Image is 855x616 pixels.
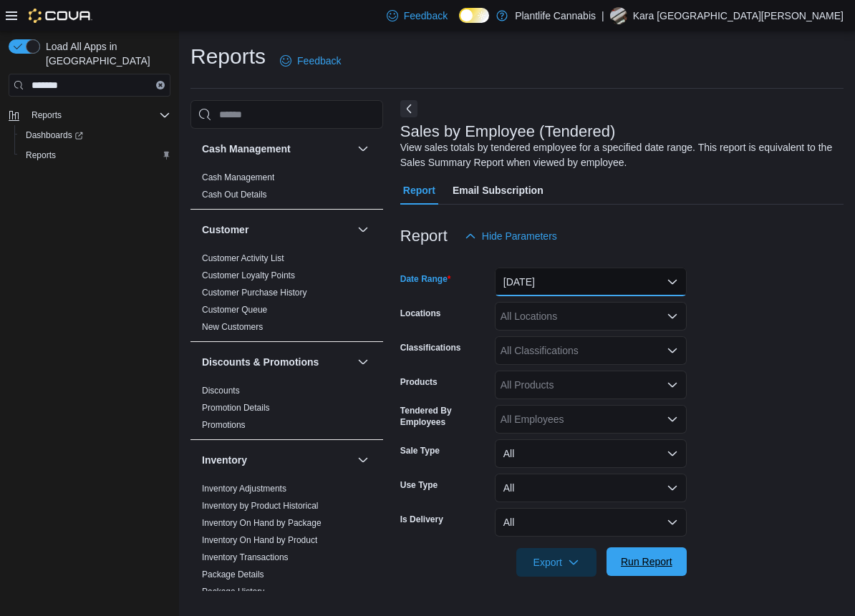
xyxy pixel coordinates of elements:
[400,228,448,245] h3: Report
[400,273,451,285] label: Date Range
[400,100,417,117] button: Next
[354,451,372,469] button: Inventory
[20,127,170,144] span: Dashboards
[202,270,295,281] span: Customer Loyalty Points
[190,169,383,209] div: Cash Management
[602,7,604,24] p: |
[202,386,240,396] a: Discounts
[495,439,687,468] button: All
[667,379,678,391] button: Open list of options
[202,172,274,182] a: Cash Management
[202,223,248,237] h3: Customer
[202,270,295,280] a: Customer Loyalty Points
[202,253,284,263] a: Customer Activity List
[202,288,307,298] a: Customer Purchase History
[202,189,267,200] span: Cash Out Details
[354,221,372,238] button: Customer
[202,453,247,467] h3: Inventory
[32,109,62,121] span: Reports
[400,479,438,491] label: Use Type
[202,518,322,528] a: Inventory On Hand by Package
[202,484,286,494] a: Inventory Adjustments
[202,501,319,511] a: Inventory by Product Historical
[482,229,557,243] span: Hide Parameters
[400,308,441,319] label: Locations
[202,172,274,183] span: Cash Management
[26,107,170,124] span: Reports
[202,287,307,298] span: Customer Purchase History
[202,552,289,562] a: Inventory Transactions
[202,500,319,512] span: Inventory by Product Historical
[14,125,176,145] a: Dashboards
[190,42,266,71] h1: Reports
[400,342,461,353] label: Classifications
[202,403,270,413] a: Promotion Details
[202,483,286,494] span: Inventory Adjustments
[202,304,267,316] span: Customer Queue
[202,402,270,414] span: Promotion Details
[202,322,263,332] a: New Customers
[202,223,352,237] button: Customer
[274,47,347,75] a: Feedback
[459,8,489,23] input: Dark Mode
[667,345,678,356] button: Open list of options
[381,1,453,30] a: Feedback
[516,548,596,577] button: Export
[190,250,383,341] div: Customer
[515,7,596,24] p: Plantlife Cannabis
[9,99,170,202] nav: Complex example
[202,321,263,333] span: New Customers
[202,190,267,200] a: Cash Out Details
[26,107,67,124] button: Reports
[667,414,678,425] button: Open list of options
[400,445,440,456] label: Sale Type
[156,81,165,89] button: Clear input
[400,123,616,140] h3: Sales by Employee (Tendered)
[400,405,489,428] label: Tendered By Employees
[202,385,240,396] span: Discounts
[26,150,56,161] span: Reports
[459,222,563,250] button: Hide Parameters
[3,105,176,125] button: Reports
[202,355,319,369] h3: Discounts & Promotions
[400,376,438,388] label: Products
[20,147,170,164] span: Reports
[40,39,170,68] span: Load All Apps in [GEOGRAPHIC_DATA]
[202,142,352,156] button: Cash Management
[354,140,372,157] button: Cash Management
[403,176,435,205] span: Report
[400,140,836,170] div: View sales totals by tendered employee for a specified date range. This report is equivalent to t...
[202,534,317,546] span: Inventory On Hand by Product
[202,355,352,369] button: Discounts & Promotions
[453,176,544,205] span: Email Subscription
[667,311,678,322] button: Open list of options
[202,586,264,597] span: Package History
[495,268,687,296] button: [DATE]
[202,569,264,580] span: Package Details
[202,569,264,580] a: Package Details
[202,535,317,545] a: Inventory On Hand by Product
[525,548,588,577] span: Export
[202,305,267,315] a: Customer Queue
[202,517,322,529] span: Inventory On Hand by Package
[607,547,687,576] button: Run Report
[633,7,844,24] p: Kara [GEOGRAPHIC_DATA][PERSON_NAME]
[297,54,341,68] span: Feedback
[621,554,672,569] span: Run Report
[202,253,284,264] span: Customer Activity List
[202,587,264,597] a: Package History
[202,419,246,431] span: Promotions
[400,514,443,525] label: Is Delivery
[190,382,383,439] div: Discounts & Promotions
[20,127,89,144] a: Dashboards
[354,353,372,371] button: Discounts & Promotions
[202,420,246,430] a: Promotions
[20,147,62,164] a: Reports
[404,9,448,23] span: Feedback
[495,474,687,502] button: All
[610,7,627,24] div: Kara St.Louis
[29,9,92,23] img: Cova
[202,453,352,467] button: Inventory
[202,142,291,156] h3: Cash Management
